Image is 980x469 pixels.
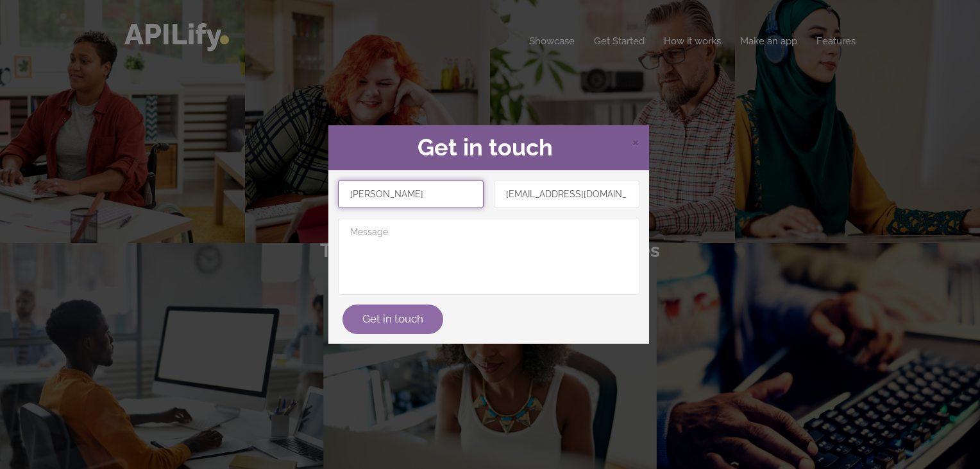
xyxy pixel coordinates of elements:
[338,135,639,161] h2: Get in touch
[632,132,639,151] span: ×
[632,134,639,150] span: Close
[338,180,484,208] input: Name
[494,180,639,208] input: Email
[342,305,443,334] button: Get in touch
